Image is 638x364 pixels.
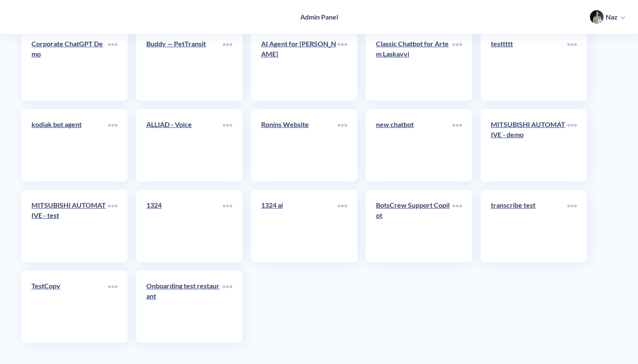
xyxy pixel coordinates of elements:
a: 1324 ai [261,200,338,252]
p: ALLIAD - Voice [146,119,223,130]
p: Onboarding test restaurant [146,281,223,301]
p: MITSUBISHI AUTOMATIVE - test [31,200,108,220]
a: 1324 [146,200,223,252]
a: BotsCrew Support Copilot [376,200,453,252]
p: transcribe test [491,200,567,210]
a: MITSUBISHI AUTOMATIVE - demo [491,119,567,171]
a: Ronins Website [261,119,338,171]
p: Buddy — PetTransit [146,39,223,49]
a: new chatbot [376,119,453,171]
p: kodiak bot agent [31,119,108,130]
img: user photo [590,10,604,24]
p: 1324 [146,200,223,210]
h4: Admin Panel [300,13,338,21]
p: Naz [606,12,618,22]
p: Corporate ChatGPT Demo [31,39,108,59]
a: transcribe test [491,200,567,252]
a: AI Agent for [PERSON_NAME] [261,39,338,90]
p: TestCopy [31,281,108,291]
button: user photoNaz [586,9,629,25]
a: testtttt [491,39,567,90]
p: AI Agent for [PERSON_NAME] [261,39,338,59]
a: Corporate ChatGPT Demo [31,39,108,90]
a: kodiak bot agent [31,119,108,171]
p: Ronins Website [261,119,338,130]
a: Classic Chatbot for Artem Laskavyi [376,39,453,90]
p: testtttt [491,39,567,49]
p: MITSUBISHI AUTOMATIVE - demo [491,119,567,140]
a: Buddy — PetTransit [146,39,223,90]
a: ALLIAD - Voice [146,119,223,171]
a: Onboarding test restaurant [146,281,223,333]
a: MITSUBISHI AUTOMATIVE - test [31,200,108,252]
p: Classic Chatbot for Artem Laskavyi [376,39,453,59]
p: BotsCrew Support Copilot [376,200,453,220]
p: 1324 ai [261,200,338,210]
a: TestCopy [31,281,108,333]
p: new chatbot [376,119,453,130]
